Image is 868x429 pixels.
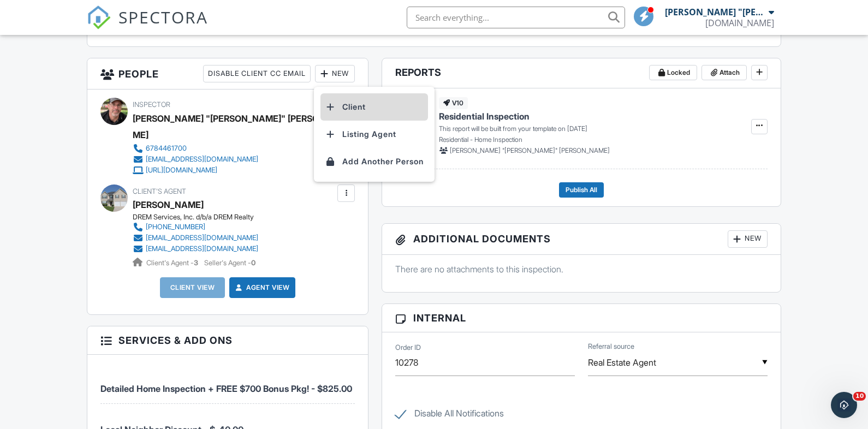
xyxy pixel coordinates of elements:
span: Inspector [133,100,170,109]
div: [PERSON_NAME] "[PERSON_NAME]" [PERSON_NAME] [133,110,343,143]
div: [EMAIL_ADDRESS][DOMAIN_NAME] [146,245,258,253]
div: [PHONE_NUMBER] [146,223,205,231]
strong: 0 [251,259,255,267]
h3: People [87,58,368,90]
div: 6784461700 [146,144,187,153]
h3: Services & Add ons [87,326,368,355]
a: [PERSON_NAME] [133,196,204,213]
img: The Best Home Inspection Software - Spectora [87,5,111,29]
p: There are no attachments to this inspection. [395,263,768,275]
h3: Additional Documents [382,224,781,255]
a: [EMAIL_ADDRESS][DOMAIN_NAME] [133,233,258,243]
span: Client's Agent - [146,259,200,267]
label: Disable All Notifications [395,408,504,422]
div: Disable Client CC Email [203,65,311,82]
label: Order ID [395,343,421,353]
a: Agent View [233,282,289,293]
a: SPECTORA [87,15,208,38]
div: [PERSON_NAME] "[PERSON_NAME]" [PERSON_NAME] [665,7,766,17]
div: [EMAIL_ADDRESS][DOMAIN_NAME] [146,234,258,242]
div: New [728,230,768,248]
li: Service: Detailed Home Inspection + FREE $700 Bonus Pkg! [100,363,355,404]
input: Search everything... [407,7,625,28]
div: GeorgiaHomePros.com [705,17,774,28]
div: New [315,65,355,82]
a: [EMAIL_ADDRESS][DOMAIN_NAME] [133,243,258,254]
a: [PHONE_NUMBER] [133,222,258,233]
span: Client's Agent [133,187,186,195]
a: [URL][DOMAIN_NAME] [133,165,335,176]
span: SPECTORA [118,5,208,28]
iframe: Intercom live chat [831,392,857,418]
span: 10 [853,392,866,401]
label: Referral source [588,342,634,351]
span: Detailed Home Inspection + FREE $700 Bonus Pkg! - $825.00 [100,383,352,394]
a: 6784461700 [133,143,335,154]
div: [EMAIL_ADDRESS][DOMAIN_NAME] [146,155,258,164]
strong: 3 [194,259,198,267]
h3: Internal [382,304,781,332]
div: [URL][DOMAIN_NAME] [146,166,217,175]
span: Seller's Agent - [204,259,255,267]
a: [EMAIL_ADDRESS][DOMAIN_NAME] [133,154,335,165]
div: DREM Services, Inc. d/b/a DREM Realty [133,213,267,222]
